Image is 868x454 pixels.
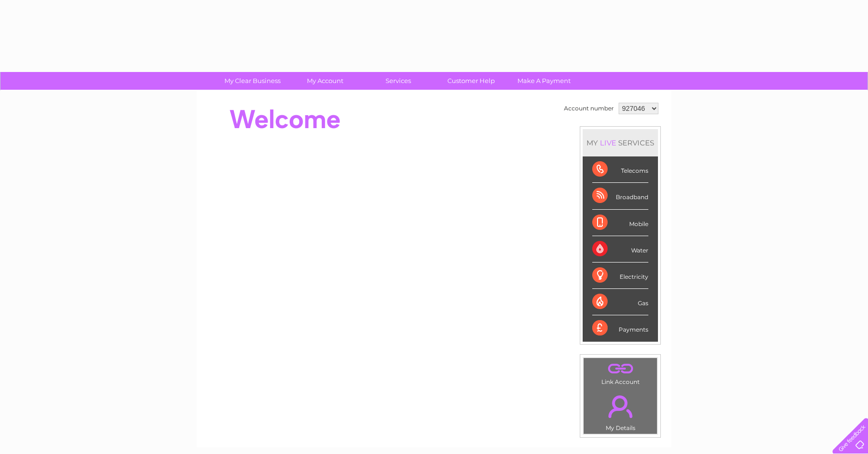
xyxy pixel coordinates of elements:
div: MY SERVICES [583,129,658,156]
a: Make A Payment [504,72,584,90]
td: Account number [562,100,616,117]
a: . [586,390,655,423]
div: Broadband [592,183,648,209]
div: LIVE [598,138,618,147]
div: Electricity [592,263,648,289]
td: Link Account [583,358,657,388]
a: My Account [286,72,365,90]
div: Payments [592,315,648,341]
a: Services [359,72,438,90]
div: Water [592,236,648,263]
div: Telecoms [592,156,648,183]
a: Customer Help [432,72,511,90]
div: Gas [592,289,648,315]
a: My Clear Business [213,72,292,90]
td: My Details [583,387,657,434]
a: . [586,360,655,377]
div: Mobile [592,210,648,236]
